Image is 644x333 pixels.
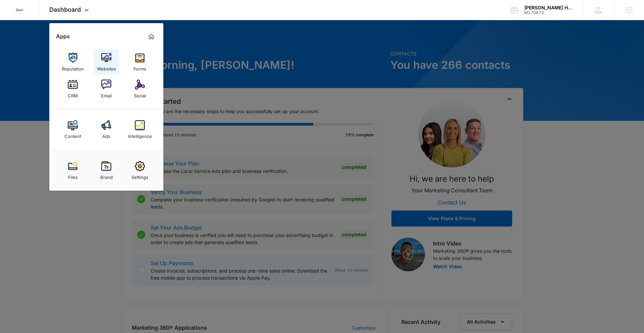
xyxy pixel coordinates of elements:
a: Websites [94,49,119,75]
a: Files [60,158,86,183]
div: Intelligence [128,130,152,139]
a: Forms [127,49,153,75]
div: account id [524,10,573,15]
div: CRM [68,90,78,98]
a: Ads [94,117,119,142]
a: Email [94,76,119,102]
span: Dashboard [49,6,81,13]
div: Websites [97,63,116,72]
a: Content [60,117,86,142]
h2: Apps [56,33,70,40]
a: CRM [60,76,86,102]
div: Reputation [62,63,84,72]
div: Brand [100,171,113,180]
div: Files [68,171,78,180]
a: Social [127,76,153,102]
div: Ads [102,130,110,139]
div: account name [524,5,573,10]
div: Social [134,90,146,98]
a: Settings [127,158,153,183]
a: Marketing 360® Dashboard [146,31,157,42]
div: Forms [133,63,146,72]
div: Content [64,130,81,139]
a: Intelligence [127,117,153,142]
a: Brand [94,158,119,183]
div: Settings [131,171,148,180]
a: Reputation [60,49,86,75]
img: Sigler Corporate [13,4,25,16]
div: Email [101,90,112,98]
